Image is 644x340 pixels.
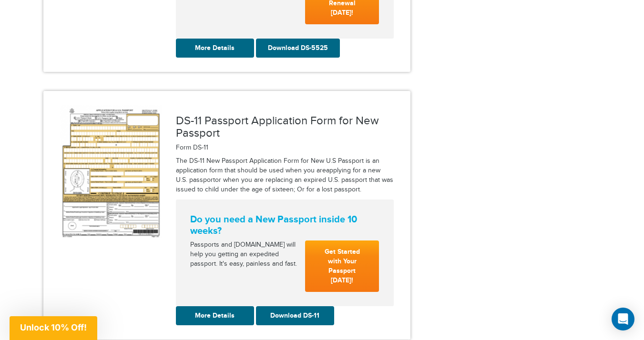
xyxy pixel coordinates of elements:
[176,114,379,140] a: DS-11 Passport Application Form for New Passport
[256,306,334,325] a: Download DS-11
[190,214,379,237] strong: Do you need a New Passport inside 10 weeks?
[10,316,97,340] div: Unlock 10% Off!
[256,39,340,58] a: Download DS-5525
[176,157,394,195] p: The DS-11 New Passport Application Form for New U.S Passport is an application form that should b...
[612,308,634,330] div: Open Intercom Messenger
[176,144,394,151] h5: Form DS-11
[176,306,254,325] a: More Details
[186,240,301,269] div: Passports and [DOMAIN_NAME] will help you getting an expedited passport. It's easy, painless and ...
[305,240,379,292] a: Get Started with Your Passport [DATE]!
[176,39,254,58] a: More Details
[60,105,162,238] img: ds11-229x300.png
[20,322,87,332] span: Unlock 10% Off!
[176,167,380,184] a: applying for a new U.S. passport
